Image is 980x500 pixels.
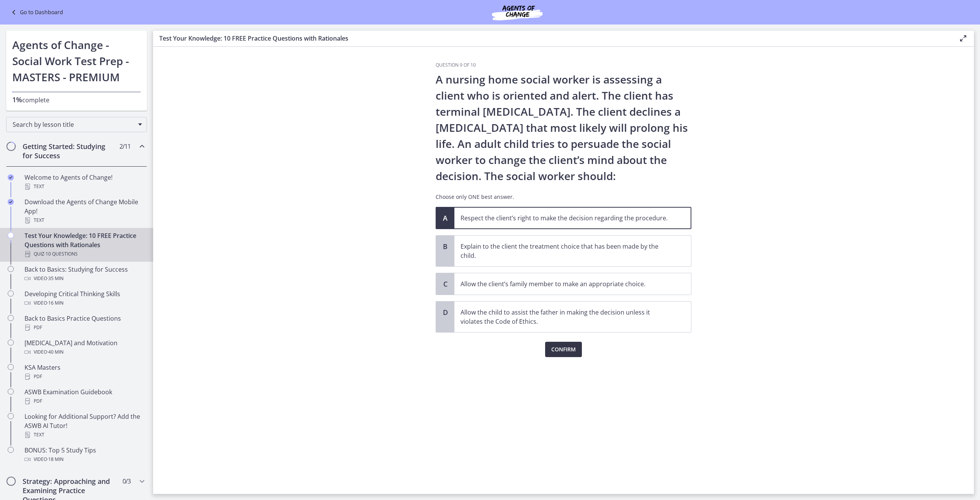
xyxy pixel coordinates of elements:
div: PDF [24,372,144,381]
div: PDF [24,397,144,406]
span: C [441,279,450,289]
div: KSA Masters [24,363,144,381]
div: [MEDICAL_DATA] and Motivation [24,338,144,357]
span: A [441,213,450,223]
h3: Question 9 of 10 [436,62,691,68]
span: 1% [12,95,22,104]
div: Back to Basics Practice Questions [24,314,144,332]
span: · 35 min [47,274,64,283]
div: Back to Basics: Studying for Success [24,265,144,283]
p: Respect the client’s right to make the decision regarding the procedure. [461,213,670,223]
p: A nursing home social worker is assessing a client who is oriented and alert. The client has term... [436,71,691,184]
a: Go to Dashboard [9,8,63,17]
p: Allow the child to assist the father in making the decision unless it violates the Code of Ethics. [461,308,670,326]
div: Search by lesson title [6,117,147,132]
div: PDF [24,323,144,332]
p: Explain to the client the treatment choice that has been made by the child. [461,242,670,260]
span: B [441,242,450,251]
div: Video [24,348,144,357]
button: Confirm [545,342,582,357]
div: Text [24,430,144,439]
p: Allow the client’s family member to make an appropriate choice. [461,279,670,289]
span: · 18 min [47,455,64,464]
div: Quiz [24,249,144,259]
h3: Test Your Knowledge: 10 FREE Practice Questions with Rationales [159,34,946,43]
div: Developing Critical Thinking Skills [24,289,144,308]
div: Text [24,182,144,191]
p: complete [12,95,141,105]
div: Welcome to Agents of Change! [24,173,144,191]
div: Download the Agents of Change Mobile App! [24,197,144,225]
div: Video [24,455,144,464]
div: Video [24,274,144,283]
div: Video [24,298,144,308]
i: Completed [8,199,14,205]
div: ASWB Examination Guidebook [24,387,144,406]
span: Confirm [551,345,576,354]
div: Looking for Additional Support? Add the ASWB AI Tutor! [24,412,144,439]
span: D [441,308,450,317]
span: · 10 Questions [44,249,78,259]
p: Choose only ONE best answer. [436,193,691,201]
span: · 16 min [47,298,64,308]
h2: Getting Started: Studying for Success [23,142,116,160]
div: Test Your Knowledge: 10 FREE Practice Questions with Rationales [24,231,144,259]
span: Search by lesson title [13,120,134,129]
i: Completed [8,174,14,180]
span: 2 / 11 [119,142,131,151]
span: · 40 min [47,348,64,357]
h1: Agents of Change - Social Work Test Prep - MASTERS - PREMIUM [12,37,141,85]
img: Agents of Change [471,3,563,21]
span: 0 / 3 [122,477,131,486]
div: Text [24,216,144,225]
div: BONUS: Top 5 Study Tips [24,446,144,464]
